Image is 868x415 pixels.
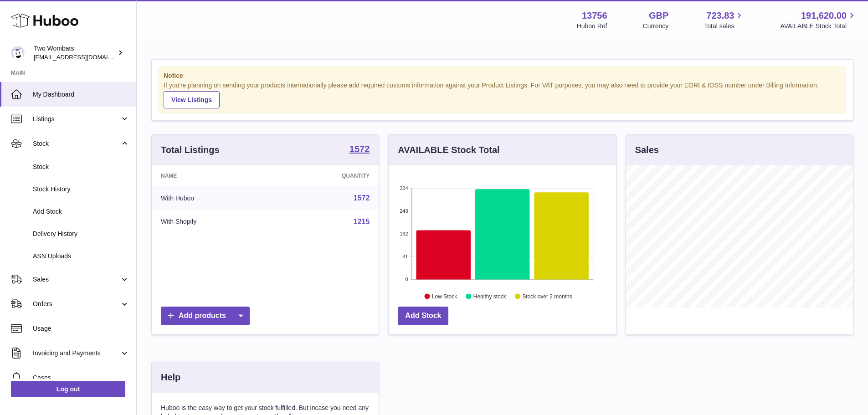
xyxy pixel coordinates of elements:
[33,115,120,123] span: Listings
[473,293,507,299] text: Healthy stock
[11,46,25,60] img: cormac@twowombats.com
[704,10,745,31] a: 723.83 Total sales
[432,293,457,299] text: Low Stock
[33,349,120,358] span: Invoicing and Payments
[33,139,120,148] span: Stock
[33,374,129,382] span: Cases
[152,210,274,234] td: With Shopify
[577,22,607,31] div: Huboo Ref
[33,207,129,216] span: Add Stock
[406,277,408,282] text: 0
[34,53,134,61] span: [EMAIL_ADDRESS][DOMAIN_NAME]
[400,208,408,214] text: 243
[780,22,857,31] span: AVAILABLE Stock Total
[161,371,180,384] h3: Help
[398,307,448,325] a: Add Stock
[33,90,129,99] span: My Dashboard
[349,144,370,155] a: 1572
[403,254,408,259] text: 81
[523,293,572,299] text: Stock over 2 months
[582,10,607,22] strong: 13756
[398,144,499,156] h3: AVAILABLE Stock Total
[164,81,841,108] div: If you're planning on sending your products internationally please add required customs informati...
[801,10,847,22] span: 191,620.00
[354,194,370,202] a: 1572
[643,22,669,31] div: Currency
[33,324,129,333] span: Usage
[33,252,129,261] span: ASN Uploads
[34,44,116,61] div: Two Wombats
[635,144,659,156] h3: Sales
[11,381,125,397] a: Log out
[354,218,370,225] a: 1215
[152,165,274,186] th: Name
[161,307,250,325] a: Add products
[704,22,745,31] span: Total sales
[161,144,220,156] h3: Total Listings
[649,10,668,22] strong: GBP
[33,300,120,308] span: Orders
[274,165,379,186] th: Quantity
[152,186,274,210] td: With Huboo
[400,185,408,191] text: 324
[349,144,370,154] strong: 1572
[164,91,220,108] a: View Listings
[780,10,857,31] a: 191,620.00 AVAILABLE Stock Total
[33,230,129,238] span: Delivery History
[400,231,408,236] text: 162
[33,185,129,194] span: Stock History
[33,275,120,284] span: Sales
[706,10,734,22] span: 723.83
[33,163,129,171] span: Stock
[164,72,841,80] strong: Notice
